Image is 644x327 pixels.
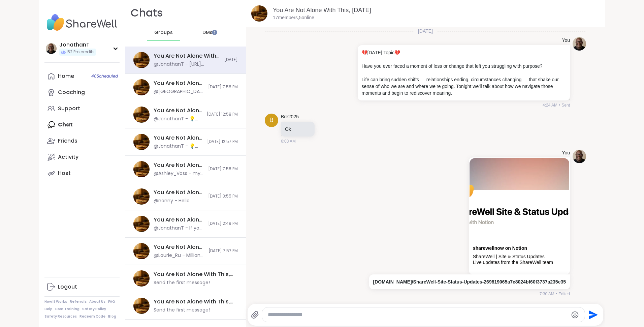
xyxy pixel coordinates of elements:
div: Support [58,105,80,112]
div: Host [58,170,71,177]
span: [DATE] 7:57 PM [208,248,238,254]
img: https://sharewell-space-live.sfo3.digitaloceanspaces.com/user-generated/0e2c5150-e31e-4b6a-957d-4... [573,150,586,163]
a: Blog [108,314,116,319]
div: You Are Not Alone With This, [DATE] [154,271,234,278]
span: [DATE] 7:58 PM [208,166,238,172]
img: ShareWell | Site & Status Updates [470,158,569,242]
span: 40 Scheduled [91,73,118,79]
div: You Are Not Alone With This, [DATE] [154,52,220,60]
span: Edited [558,291,570,297]
div: ShareWell | Site & Status Updates [473,254,566,260]
span: 💔 [362,50,367,55]
img: https://sharewell-space-live.sfo3.digitaloceanspaces.com/user-generated/0e2c5150-e31e-4b6a-957d-4... [573,37,586,51]
a: You Are Not Alone With This, [DATE] [273,7,371,13]
span: Sent [561,102,570,108]
div: You Are Not Alone With This, [DATE] [154,134,203,142]
div: @Laurie_Ru - Millions of people experience hurt every day. [PERSON_NAME]'re no more responsible f... [154,252,204,259]
div: Home [58,72,74,80]
button: Emoji picker [571,311,579,319]
span: 4:24 AM [543,102,557,108]
img: You Are Not Alone With This, Sep 06 [133,243,150,259]
div: You Are Not Alone With This, [DATE] [154,80,204,87]
div: Send the first message! [154,307,210,314]
span: Groups [154,29,173,36]
a: Help [44,307,53,311]
p: Life can bring sudden shifts — relationships ending, circumstances changing — that shake our sens... [362,76,566,96]
img: You Are Not Alone With This, Sep 08 [133,161,150,177]
img: You Are Not Alone With This, Sep 07 [133,188,150,205]
div: You Are Not Alone With This, [DATE] [154,107,203,114]
h4: You [562,37,570,44]
a: How It Works [44,299,67,304]
span: 6:03 AM [281,138,296,144]
img: You Are Not Alone With This, Sep 07 [133,216,150,232]
div: @nanny - Hello everyone, thanks for making me feel comfortable and accepted in this group❤️ [154,198,204,204]
a: Referrals [70,299,87,304]
div: @JonathanT - 💡 Update on ShareWell Audio ShareWell is currently testing a new third-party audio p... [154,116,203,122]
span: [DATE] 12:58 PM [207,112,238,117]
p: Ok [285,126,311,132]
div: @Ashley_Voss - my son is crying for me. Good night everyone!!! [154,170,204,177]
span: [DATE] [414,28,437,34]
span: • [559,102,560,108]
a: Attachment [473,245,527,251]
div: You Are Not Alone With This, [DATE] [154,298,234,305]
img: You Are Not Alone With This, Sep 13 [133,270,150,287]
a: Safety Policy [82,307,106,311]
a: [DOMAIN_NAME]/ShareWell-Site-Status-Updates-269819065a7e8024bf60f3737a235e35 [373,279,566,285]
a: Home40Scheduled [44,68,120,84]
a: FAQ [108,299,115,304]
div: You Are Not Alone With This, [DATE] [154,189,204,196]
div: Send the first message! [154,279,210,286]
a: About Us [89,299,105,304]
img: You Are Not Alone With This, Sep 13 [133,298,150,314]
span: [DATE] 2:49 PM [208,221,238,227]
span: [DATE] [224,57,238,63]
a: Host [44,165,120,181]
a: Safety Resources [44,314,77,319]
span: [DATE] 3:55 PM [208,194,238,199]
div: JonathanT [59,41,96,49]
h1: Chats [131,5,163,21]
button: Send [585,307,600,322]
a: Coaching [44,84,120,100]
a: Friends [44,133,120,149]
span: • [556,291,557,297]
a: Bre2025 [281,114,299,120]
a: Logout [44,279,120,295]
div: You Are Not Alone With This, [DATE] [154,161,204,169]
div: Coaching [58,89,85,96]
div: Logout [58,283,77,291]
a: Activity [44,149,120,165]
div: Activity [58,153,78,161]
div: You Are Not Alone With This, [DATE] [154,243,204,251]
div: @JonathanT - 💡 Update on ShareWell Audio ShareWell is currently testing a new third-party audio p... [154,143,203,150]
div: @[GEOGRAPHIC_DATA] - Thanks everyone that shared. We will all be OK. [PERSON_NAME] hang in there. [154,88,204,95]
a: Redeem Code [79,314,105,319]
a: Host Training [55,307,79,311]
span: DMs [202,29,213,36]
textarea: Type your message [268,311,568,318]
div: Friends [58,137,77,145]
span: [DATE] 12:57 PM [207,139,238,145]
img: You Are Not Alone With This, Sep 10 [251,5,267,22]
img: You Are Not Alone With This, Sep 09 [133,79,150,95]
h4: You [562,150,570,156]
img: You Are Not Alone With This, Sep 10 [133,52,150,68]
span: [DATE] 7:58 PM [208,84,238,90]
div: @JonathanT - [URL][DOMAIN_NAME] [154,61,220,68]
img: JonathanT [46,43,57,54]
a: Support [44,100,120,117]
div: @JonathanT - If you experienced any glitches, you’re not alone — a few others have run into the s... [154,225,204,232]
img: You Are Not Alone With This, Sep 11 [133,134,150,150]
span: 7:30 AM [540,291,554,297]
span: 💔 [394,50,400,55]
iframe: Spotlight [212,30,217,35]
div: You Are Not Alone With This, [DATE] [154,216,204,224]
p: 17 members, 5 online [273,14,314,21]
span: B [269,116,273,125]
div: Live updates from the ShareWell team [473,260,566,265]
img: You Are Not Alone With This, Sep 12 [133,107,150,123]
p: [DATE] Topic [362,49,566,56]
span: 52 Pro credits [67,49,95,55]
